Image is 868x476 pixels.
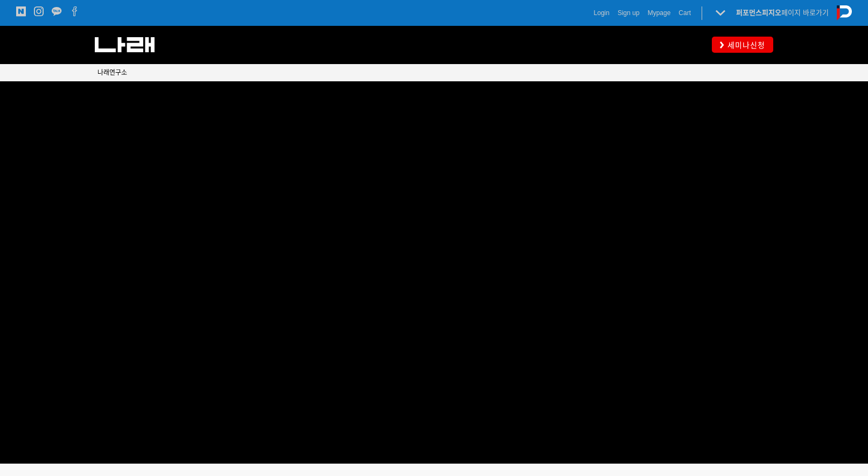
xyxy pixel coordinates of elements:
[736,9,829,17] a: 퍼포먼스피지오페이지 바로가기
[97,69,127,76] span: 나래연구소
[724,40,765,51] span: 세미나신청
[594,8,610,18] a: Login
[648,8,671,18] a: Mypage
[678,8,691,18] a: Cart
[712,37,773,52] a: 세미나신청
[97,67,127,78] a: 나래연구소
[736,9,781,17] strong: 퍼포먼스피지오
[618,8,640,18] a: Sign up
